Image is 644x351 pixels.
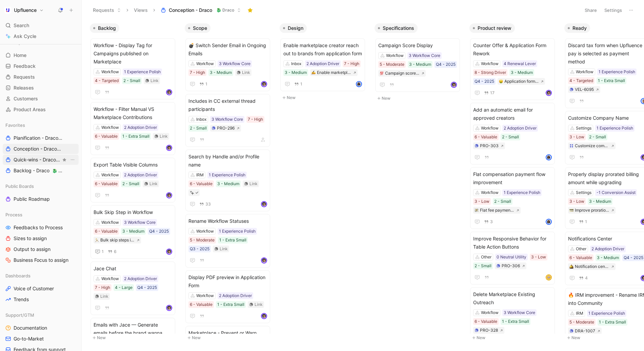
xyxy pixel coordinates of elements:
[90,205,175,259] a: Bulk Skip Step in WorkflowWorkflow3 Workflow Core6 - Valuable3 - MediumQ4 - 2025🏃Bulk skip steps ...
[124,172,157,178] div: 2 Adoption Driver
[3,72,79,82] a: Requests
[150,77,159,84] div: Link
[185,23,210,33] button: Scope
[386,52,404,59] div: Workflow
[475,78,494,85] div: Q4 - 2025
[14,21,29,30] span: Search
[14,84,34,91] span: Releases
[599,69,635,75] div: 1 Experience Polish
[198,80,209,88] button: 1
[601,5,625,15] button: Settings
[344,60,359,67] div: 7 - High
[475,198,489,205] div: 3 - Low
[188,41,267,58] span: 💣 Switch Sender Email in Ongoing Emails
[475,134,497,140] div: 6 - Valuable
[101,172,119,178] div: Workflow
[478,25,511,32] span: Product review
[591,246,624,252] div: 2 Adoption Driver
[280,38,365,91] a: Enable marketplace creator reach out to brands from application formInbox2 Adoption Driver7 - Hig...
[589,198,611,205] div: 3 - Medium
[470,232,555,285] a: Improve Responsive Behavior for Table Action ButtonsOther0 Neutral Utility3 - Low2 - SmallPRO-306...
[205,82,207,86] span: 1
[598,77,625,84] div: 1 - Extra Small
[196,228,214,235] div: Workflow
[481,189,499,196] div: Workflow
[470,167,555,229] a: Flat compensation payment flow improvementWorkflow1 Experience Polish3 - Low2 - Small💸Flat fee pa...
[372,20,467,106] div: SpecificationsNew
[499,79,503,83] img: 🤑
[3,194,79,204] a: Public Roadmap
[190,125,207,132] div: 2 - Small
[3,181,79,191] div: Public Boards
[385,70,419,77] div: Campaign score display
[569,77,593,84] div: 4 - Targeted
[5,312,34,318] span: Support/GTM
[217,301,244,308] div: 1 - Extra Small
[357,82,361,86] img: avatar
[470,287,555,349] a: Delete Marketplace Existing OutreachWorkflow3 Workflow Core6 - Valuable1 - Extra SmallPRO-328avatar
[248,116,263,123] div: 7 - High
[475,69,506,76] div: 8 - Strong Driver
[597,254,619,261] div: 3 - Medium
[575,263,609,270] div: Notification center
[210,69,232,76] div: 3 - Medium
[14,7,37,13] h1: Upfluence
[470,38,555,100] a: Counter Offer & Application Form ReworkWorkflow4 Renewal Lever8 - Strong Driver3 - MediumQ4 - 202...
[291,60,301,67] div: Inbox
[95,77,119,84] div: 4 - Targeted
[569,134,584,140] div: 3 - Low
[188,153,267,169] span: Search by Handle and/or Profile name
[95,228,118,235] div: 6 - Valuable
[569,198,584,205] div: 3 - Low
[102,250,104,254] span: 1
[185,214,270,268] a: Rename Workflow StatusesWorkflow1 Experience Polish5 - Moderate1 - Extra SmallQ3 - 2025Linkavatar
[219,237,246,243] div: 1 - Extra Small
[288,25,303,32] span: Design
[280,23,307,33] button: Design
[383,25,414,32] span: Specifications
[101,219,119,226] div: Workflow
[94,248,105,256] button: 1
[90,334,179,342] button: New
[14,246,51,253] span: Output to assign
[3,294,79,305] a: Trends
[14,63,36,70] span: Feedback
[94,321,172,345] span: Emails with Jace — Generate emails before the brand wanna reply
[473,41,552,58] span: Counter Offer & Application Form Rework
[480,327,498,334] div: PRO-328
[3,165,79,176] a: Backlog - Draco🐉 Draco
[3,61,79,71] a: Feedback
[169,7,212,14] span: Conception - Draco
[380,61,404,68] div: 5 - Moderate
[14,156,61,163] span: Quick-wins - Draco
[576,310,583,317] div: IRM
[582,5,600,15] button: Share
[3,20,79,31] div: Search
[190,246,209,252] div: Q3 - 2025
[469,334,559,342] button: New
[624,254,643,261] div: Q4 - 2025
[483,218,494,226] button: 3
[94,208,172,216] span: Bulk Skip Step in Workflow
[205,202,211,206] span: 33
[188,217,267,225] span: Rename Workflow Statuses
[193,25,207,32] span: Scope
[490,91,495,95] span: 17
[311,71,316,75] img: ✍️
[451,82,456,87] img: avatar
[217,180,239,187] div: 3 - Medium
[576,189,591,196] div: Settings
[3,255,79,265] a: Business Focus to assign
[375,38,460,92] a: Campaign Score DisplayWorkflow3 Workflow Core5 - Moderate3 - MediumQ4 - 2025💯Campaign score displ...
[285,69,307,76] div: 3 - Medium
[569,319,594,326] div: 5 - Moderate
[481,60,499,67] div: Workflow
[494,198,511,205] div: 2 - Small
[3,284,79,294] a: Voice of Customer
[114,250,117,254] span: 6
[380,71,384,75] img: 💯
[216,7,234,14] span: 🐉 Draco
[124,275,157,282] div: 2 Adoption Driver
[481,254,491,260] div: Other
[196,292,214,299] div: Workflow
